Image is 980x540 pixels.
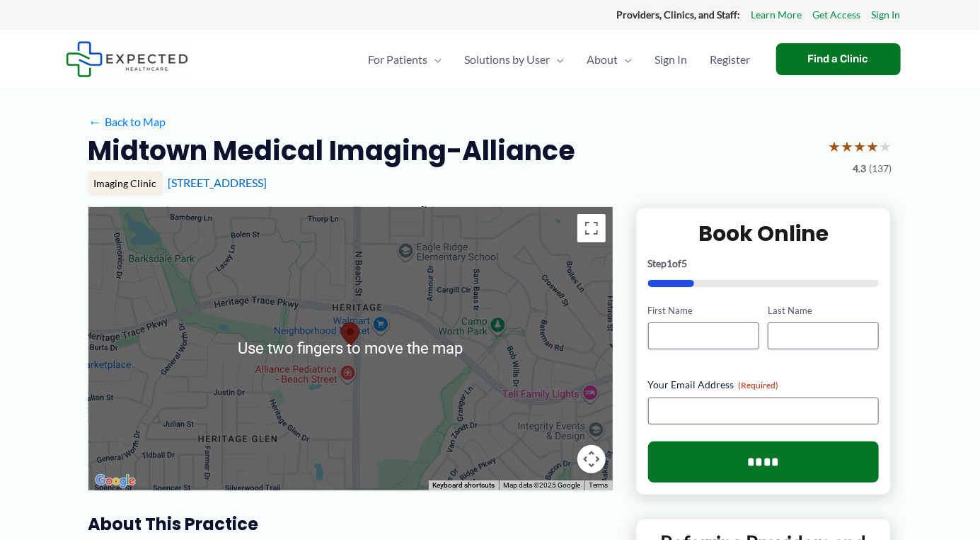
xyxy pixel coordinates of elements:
[648,378,880,392] label: Your Email Address
[66,41,188,77] img: Expected Healthcare Logo - side, dark font, small
[168,176,267,189] a: [STREET_ADDRESS]
[88,115,102,128] span: ←
[587,35,618,84] span: About
[92,472,139,490] a: Open this area in Google Maps (opens a new window)
[357,35,454,84] a: For PatientsMenu Toggle
[644,35,699,84] a: Sign In
[454,35,576,84] a: Solutions by UserMenu Toggle
[648,220,880,247] h2: Book Online
[854,133,867,159] span: ★
[577,445,606,473] button: Map camera controls
[648,259,880,269] p: Step of
[841,133,854,159] span: ★
[617,9,741,21] strong: Providers, Clinics, and Staff:
[618,35,633,84] span: Menu Toggle
[768,304,879,317] label: Last Name
[88,133,576,168] h2: Midtown Medical Imaging-Alliance
[829,133,841,159] span: ★
[88,111,166,133] a: ←Back to Map
[751,6,802,24] a: Learn More
[710,35,751,84] span: Register
[870,159,892,178] span: (137)
[776,43,901,75] a: Find a Clinic
[667,257,673,269] span: 1
[577,214,606,242] button: Toggle fullscreen view
[853,159,867,178] span: 4.3
[503,481,580,489] span: Map data ©2025 Google
[699,35,762,84] a: Register
[428,35,442,84] span: Menu Toggle
[357,35,762,84] nav: Primary Site Navigation
[655,35,688,84] span: Sign In
[682,257,688,269] span: 5
[739,380,779,390] span: (Required)
[465,35,550,84] span: Solutions by User
[880,133,892,159] span: ★
[369,35,428,84] span: For Patients
[550,35,565,84] span: Menu Toggle
[867,133,880,159] span: ★
[813,6,861,24] a: Get Access
[432,480,495,490] button: Keyboard shortcuts
[88,171,163,196] div: Imaging Clinic
[648,304,759,317] label: First Name
[92,472,139,490] img: Google
[88,513,613,535] h3: About this practice
[872,6,901,24] a: Sign In
[589,481,609,489] a: Terms (opens in new tab)
[576,35,644,84] a: AboutMenu Toggle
